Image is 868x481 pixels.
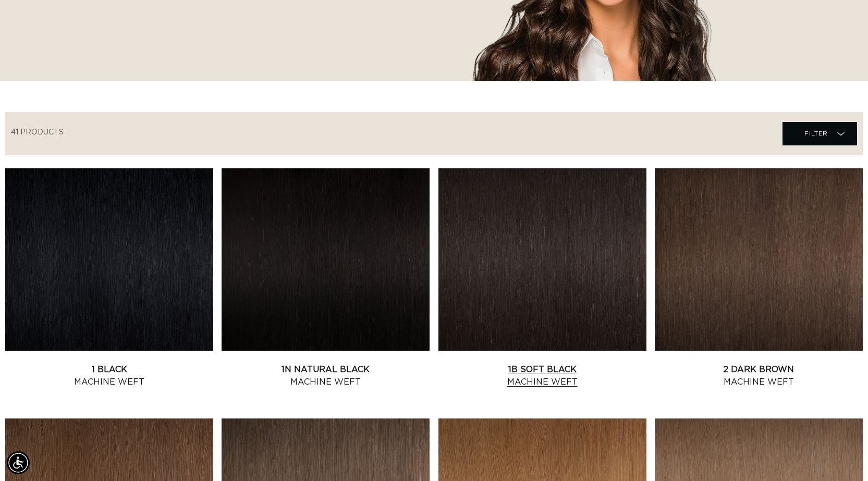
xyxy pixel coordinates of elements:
[438,363,646,388] a: 1B Soft Black Machine Weft
[222,363,430,388] a: 1N Natural Black Machine Weft
[7,451,30,474] div: Accessibility Menu
[655,363,863,388] a: 2 Dark Brown Machine Weft
[783,122,857,145] summary: Filter
[804,124,828,143] span: Filter
[11,129,64,136] span: 41 products
[5,363,213,388] a: 1 Black Machine Weft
